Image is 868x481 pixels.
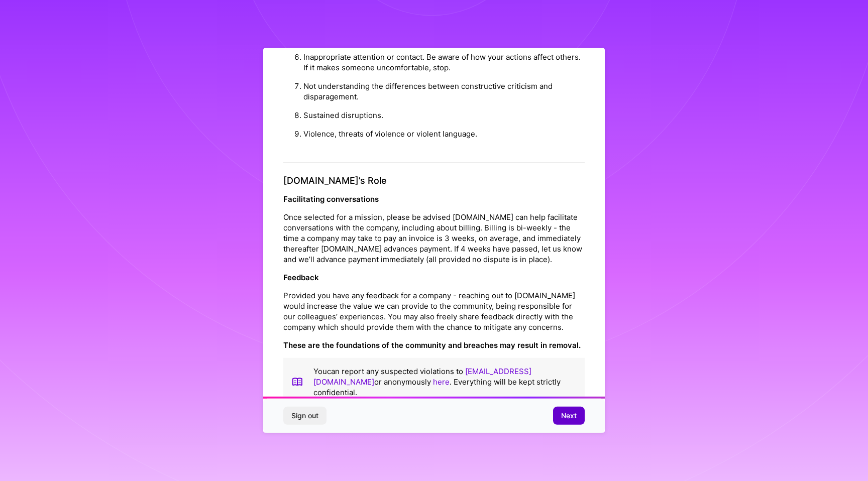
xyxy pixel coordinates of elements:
[313,367,531,387] a: [EMAIL_ADDRESS][DOMAIN_NAME]
[561,411,577,421] span: Next
[283,407,327,425] button: Sign out
[313,366,577,398] p: You can report any suspected violations to or anonymously . Everything will be kept strictly conf...
[283,175,585,186] h4: [DOMAIN_NAME]’s Role
[303,77,585,106] li: Not understanding the differences between constructive criticism and disparagement.
[283,194,379,204] strong: Facilitating conversations
[303,106,585,125] li: Sustained disruptions.
[283,273,319,282] strong: Feedback
[553,407,585,425] button: Next
[303,48,585,77] li: Inappropriate attention or contact. Be aware of how your actions affect others. If it makes someo...
[303,125,585,143] li: Violence, threats of violence or violent language.
[283,212,585,265] p: Once selected for a mission, please be advised [DOMAIN_NAME] can help facilitate conversations wi...
[283,340,581,350] strong: These are the foundations of the community and breaches may result in removal.
[291,366,303,398] img: book icon
[433,377,450,387] a: here
[291,411,318,421] span: Sign out
[283,290,585,332] p: Provided you have any feedback for a company - reaching out to [DOMAIN_NAME] would increase the v...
